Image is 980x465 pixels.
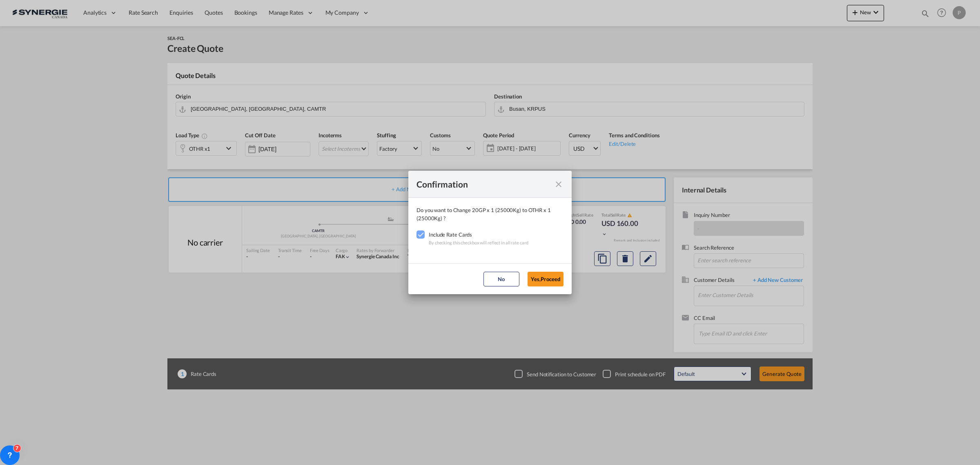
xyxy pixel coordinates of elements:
div: Include Rate Cards [429,230,528,239]
md-icon: icon-close fg-AAA8AD cursor [554,179,563,189]
button: Yes,Proceed [528,272,563,286]
md-dialog: Confirmation Do you ... [408,171,572,294]
md-checkbox: Checkbox No Ink [416,230,429,239]
div: Confirmation [416,179,549,189]
div: By checking this checkbox will reflect in all rate card [429,239,528,247]
div: Do you want to Change 20GP x 1 (25000Kg) to OTHR x 1 (25000Kg) ? [416,206,563,222]
button: No [483,272,519,286]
